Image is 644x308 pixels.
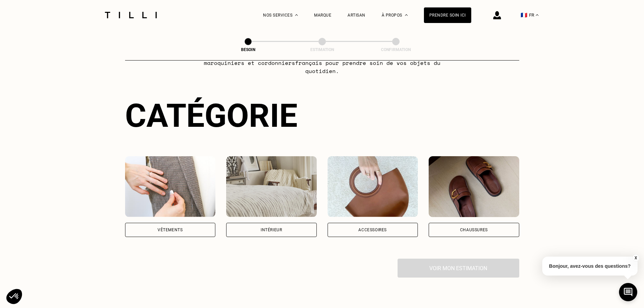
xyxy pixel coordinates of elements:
[493,11,501,19] img: icône connexion
[188,51,456,75] p: [PERSON_NAME] nous faisons appel aux meilleurs artisans couturiers , maroquiniers et cordonniers ...
[460,228,488,232] div: Chaussures
[314,13,331,18] a: Marque
[102,12,159,18] img: Logo du service de couturière Tilli
[358,228,387,232] div: Accessoires
[288,47,356,52] div: Estimation
[536,14,539,16] img: menu déroulant
[521,12,527,18] span: 🇫🇷
[429,156,519,217] img: Chaussures
[158,228,183,232] div: Vêtements
[348,13,365,18] a: Artisan
[328,156,418,217] img: Accessoires
[542,257,638,276] p: Bonjour, avez-vous des questions?
[295,14,298,16] img: Menu déroulant
[424,7,471,23] a: Prendre soin ici
[125,97,519,135] div: Catégorie
[125,156,216,217] img: Vêtements
[261,228,282,232] div: Intérieur
[226,156,317,217] img: Intérieur
[362,47,430,52] div: Confirmation
[405,14,408,16] img: Menu déroulant à propos
[632,254,639,262] button: X
[214,47,282,52] div: Besoin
